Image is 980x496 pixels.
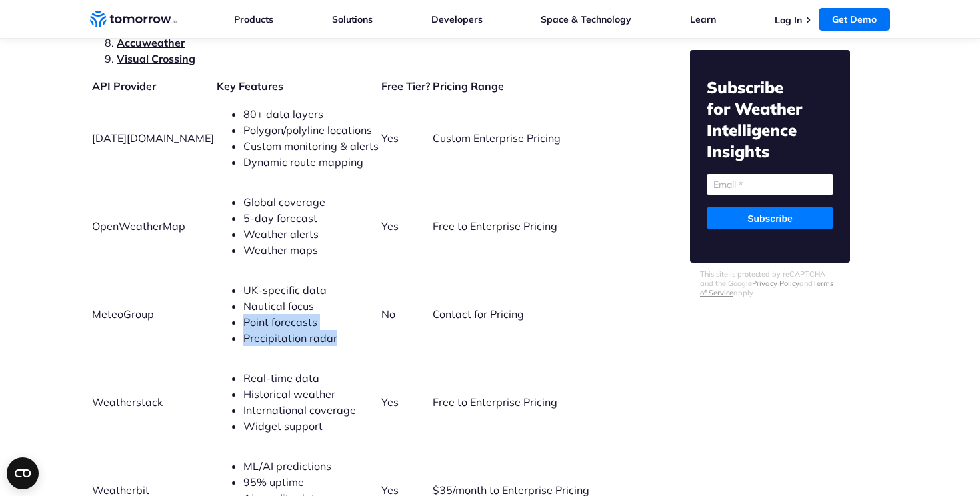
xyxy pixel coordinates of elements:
[707,77,833,162] h2: Subscribe for Weather Intelligence Insights
[243,419,323,433] span: Widget support
[690,13,716,25] a: Learn
[707,174,833,195] input: Email *
[243,315,317,329] span: Point forecasts
[431,13,483,25] a: Developers
[433,79,504,93] b: Pricing Range
[90,9,177,29] a: Home link
[243,371,319,385] span: Real-time data
[243,211,317,225] span: 5-day forecast
[243,403,356,417] span: International coverage
[92,395,163,409] span: Weatherstack
[243,195,325,209] span: Global coverage
[92,307,154,321] span: MeteoGroup
[752,279,799,288] a: Privacy Policy
[117,52,195,65] a: Visual Crossing
[243,243,318,257] span: Weather maps
[243,155,363,169] span: Dynamic route mapping
[707,207,833,229] input: Subscribe
[381,79,430,93] b: Free Tier?
[541,13,631,25] a: Space & Technology
[243,283,327,297] span: UK-specific data
[243,331,337,345] span: Precipitation radar
[381,219,399,233] span: Yes
[243,299,314,313] span: Nautical focus
[775,14,802,26] a: Log In
[243,139,379,153] span: Custom monitoring & alerts
[243,475,304,489] span: 95% uptime
[243,459,331,473] span: ML/AI predictions
[700,279,833,297] a: Terms of Service
[381,395,399,409] span: Yes
[243,107,323,121] span: 80+ data layers
[243,227,319,241] span: Weather alerts
[433,307,524,321] span: Contact for Pricing
[243,123,372,137] span: Polygon/polyline locations
[117,36,185,49] a: Accuweather
[819,8,890,31] a: Get Demo
[92,219,185,233] span: OpenWeatherMap
[243,387,335,401] span: Historical weather
[433,219,557,233] span: Free to Enterprise Pricing
[234,13,273,25] a: Products
[700,269,840,297] p: This site is protected by reCAPTCHA and the Google and apply.
[7,457,39,489] button: Open CMP widget
[217,79,283,93] b: Key Features
[332,13,373,25] a: Solutions
[381,307,395,321] span: No
[433,131,561,145] span: Custom Enterprise Pricing
[92,131,214,145] span: [DATE][DOMAIN_NAME]
[381,131,399,145] span: Yes
[433,395,557,409] span: Free to Enterprise Pricing
[92,79,156,93] b: API Provider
